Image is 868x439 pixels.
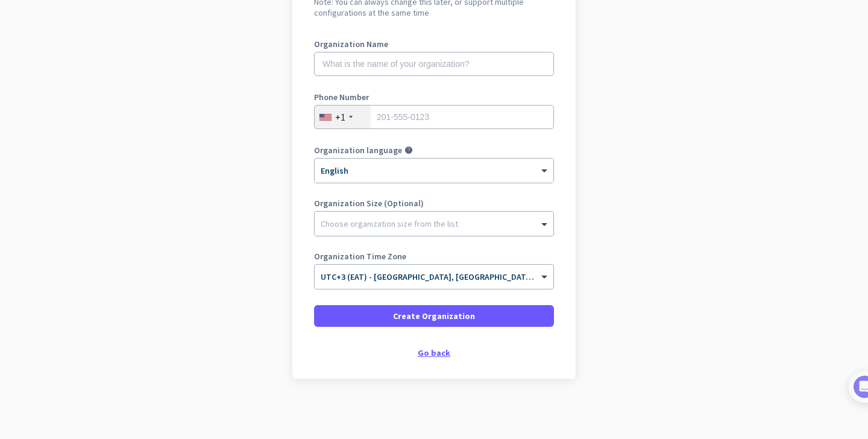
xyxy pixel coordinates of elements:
[335,111,345,123] div: +1
[314,305,554,327] button: Create Organization
[314,199,554,207] label: Organization Size (Optional)
[314,40,554,48] label: Organization Name
[314,252,554,261] label: Organization Time Zone
[314,349,554,357] div: Go back
[314,52,554,76] input: What is the name of your organization?
[404,146,413,154] i: help
[314,93,554,101] label: Phone Number
[314,146,402,154] label: Organization language
[393,310,475,322] span: Create Organization
[314,105,554,129] input: 201-555-0123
